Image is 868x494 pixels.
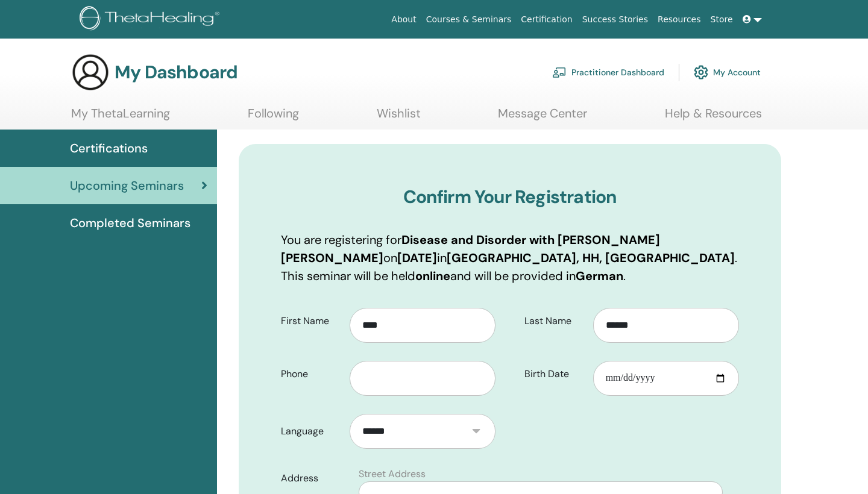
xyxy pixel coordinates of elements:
a: My Account [694,59,761,86]
img: cog.svg [694,62,708,83]
a: Store [706,8,738,31]
a: Wishlist [377,106,421,130]
h3: My Dashboard [115,61,237,83]
img: chalkboard-teacher.svg [552,67,567,78]
p: You are registering for on in . This seminar will be held and will be provided in . [281,231,739,285]
b: online [415,268,450,284]
label: Street Address [359,467,426,481]
a: Following [248,106,299,130]
a: About [386,8,421,31]
label: Phone [272,363,350,386]
a: My ThetaLearning [71,106,170,130]
a: Help & Resources [665,106,762,130]
span: Completed Seminars [70,214,190,232]
b: German [576,268,623,284]
a: Resources [653,8,706,31]
label: Last Name [515,310,593,333]
span: Upcoming Seminars [70,177,184,195]
b: Disease and Disorder with [PERSON_NAME] [PERSON_NAME] [281,232,660,266]
a: Practitioner Dashboard [552,59,664,86]
a: Success Stories [577,8,653,31]
img: logo.png [80,6,224,33]
a: Message Center [498,106,587,130]
img: generic-user-icon.jpg [71,53,110,92]
label: Address [272,467,351,490]
span: Certifications [70,139,148,157]
b: [DATE] [397,250,437,266]
a: Courses & Seminars [421,8,517,31]
label: First Name [272,310,350,333]
h3: Confirm Your Registration [281,186,739,208]
a: Certification [516,8,577,31]
label: Birth Date [515,363,593,386]
label: Language [272,420,350,443]
b: [GEOGRAPHIC_DATA], HH, [GEOGRAPHIC_DATA] [447,250,735,266]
